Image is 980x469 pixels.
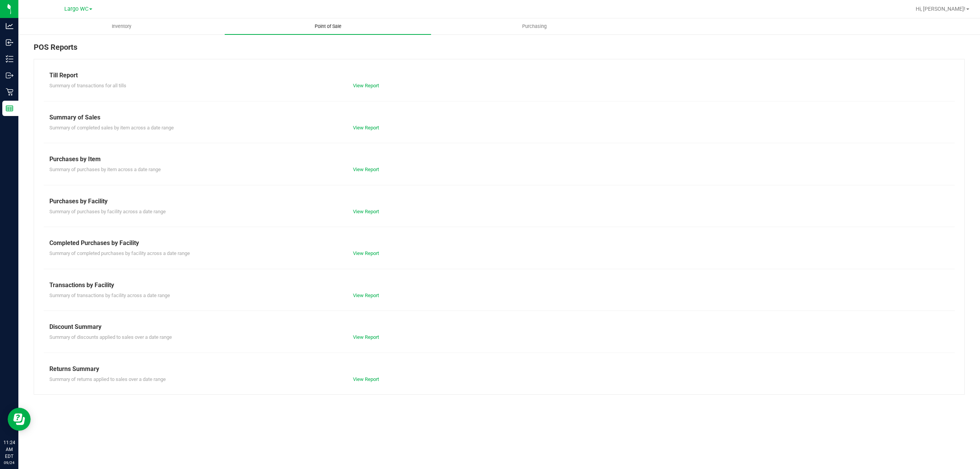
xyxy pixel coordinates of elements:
[6,39,13,46] inline-svg: Inbound
[49,83,126,88] span: Summary of transactions for all tills
[49,293,170,298] span: Summary of transactions by facility across a date range
[49,250,190,256] span: Summary of completed purchases by facility across a date range
[6,88,13,96] inline-svg: Retail
[8,408,31,431] iframe: Resource center
[304,23,352,30] span: Point of Sale
[49,281,949,290] div: Transactions by Facility
[49,167,161,172] span: Summary of purchases by item across a date range
[101,23,142,30] span: Inventory
[6,72,13,79] inline-svg: Outbound
[6,105,13,112] inline-svg: Reports
[49,376,166,382] span: Summary of returns applied to sales over a date range
[3,460,15,466] p: 09/24
[916,6,965,12] span: Hi, [PERSON_NAME]!
[353,376,379,382] a: View Report
[353,125,379,131] a: View Report
[353,209,379,214] a: View Report
[49,155,949,164] div: Purchases by Item
[353,293,379,298] a: View Report
[18,18,225,34] a: Inventory
[49,239,949,248] div: Completed Purchases by Facility
[49,209,166,214] span: Summary of purchases by facility across a date range
[512,23,557,30] span: Purchasing
[353,334,379,340] a: View Report
[49,322,949,332] div: Discount Summary
[353,250,379,256] a: View Report
[49,197,949,206] div: Purchases by Facility
[6,22,13,30] inline-svg: Analytics
[49,334,172,340] span: Summary of discounts applied to sales over a date range
[49,71,949,80] div: Till Report
[6,55,13,63] inline-svg: Inventory
[49,364,949,374] div: Returns Summary
[3,439,15,460] p: 11:24 AM EDT
[49,113,949,122] div: Summary of Sales
[353,167,379,172] a: View Report
[49,125,174,131] span: Summary of completed sales by item across a date range
[353,83,379,88] a: View Report
[225,18,431,34] a: Point of Sale
[431,18,637,34] a: Purchasing
[64,6,88,12] span: Largo WC
[34,41,965,59] div: POS Reports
